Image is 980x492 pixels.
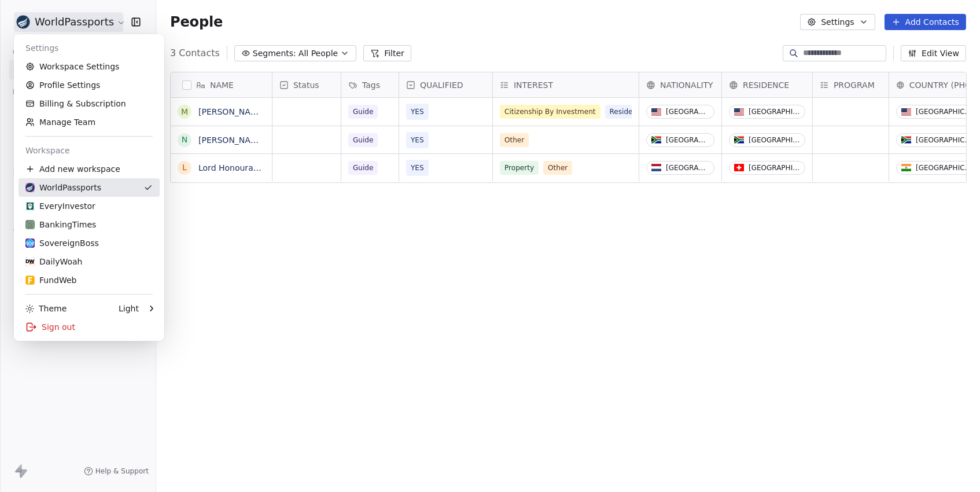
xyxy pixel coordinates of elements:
[19,141,160,160] div: Workspace
[25,303,67,314] div: Theme
[25,183,35,192] img: favicon.webp
[19,160,160,178] div: Add new workspace
[25,182,101,193] div: WorldPassports
[25,276,35,285] img: fundweb-icon-256-x-256px.webp
[19,76,160,94] a: Profile Settings
[19,113,160,131] a: Manage Team
[25,201,35,211] img: EI%20Icon%20New_48%20(White%20Backround).png
[119,303,139,314] div: Light
[19,94,160,113] a: Billing & Subscription
[25,274,76,286] div: FundWeb
[19,318,160,336] div: Sign out
[25,237,99,249] div: SovereignBoss
[25,220,35,229] img: icon_256.webp
[25,256,82,267] div: DailyWoah
[19,39,160,57] div: Settings
[19,57,160,76] a: Workspace Settings
[25,200,95,212] div: EveryInvestor
[25,219,96,230] div: BankingTimes
[25,238,35,248] img: cropped-sb-favicon.png
[25,257,35,266] img: DailyWaoh%20White.png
